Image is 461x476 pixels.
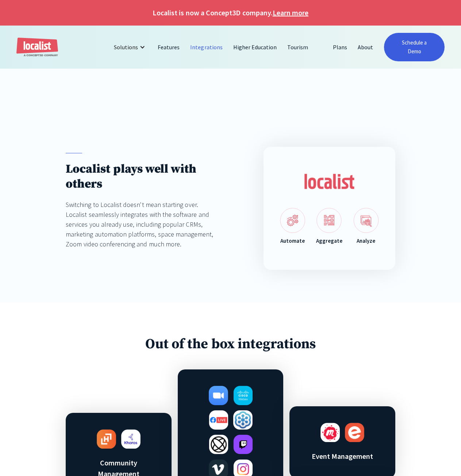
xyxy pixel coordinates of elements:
[357,237,375,245] div: Analyze
[306,451,379,462] h3: Event Management
[66,200,214,249] div: Switching to Localist doesn't mean starting over. Localist seamlessly integrates with the softwar...
[328,38,353,56] a: Plans
[280,237,305,245] div: Automate
[108,38,153,56] div: Solutions
[66,336,395,353] h1: Out of the box integrations
[316,237,342,245] div: Aggregate
[16,38,58,57] a: home
[353,38,379,56] a: About
[282,38,314,56] a: Tourism
[273,7,308,18] a: Learn more
[114,43,138,51] div: Solutions
[153,38,185,56] a: Features
[228,38,283,56] a: Higher Education
[185,38,228,56] a: Integrations
[66,162,214,192] h1: Localist plays well with others
[384,33,445,61] a: Schedule a Demo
